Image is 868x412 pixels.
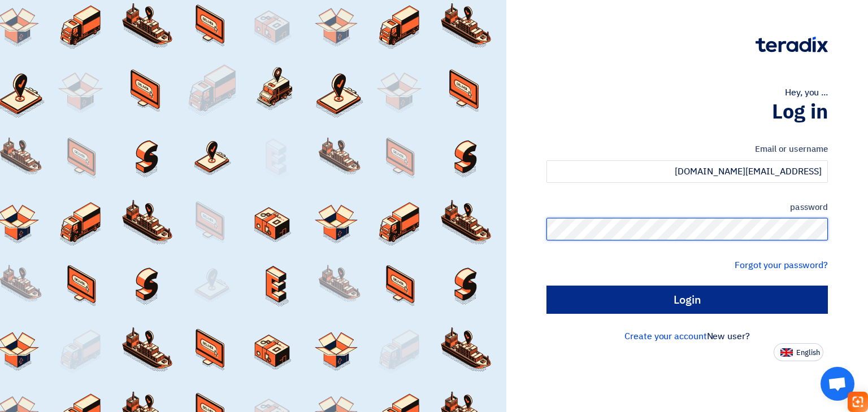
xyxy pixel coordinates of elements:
[624,330,706,343] a: Create your account
[821,367,854,401] div: Open chat
[756,37,828,52] img: Teradix logo
[735,258,828,272] a: Forgot your password?
[707,330,750,343] font: New user?
[796,347,820,358] font: English
[772,97,828,127] font: Log in
[785,86,828,99] font: Hey, you ...
[546,286,828,314] input: Login
[780,348,793,357] img: en-US.png
[790,201,828,213] font: password
[774,343,823,361] button: English
[755,143,828,155] font: Email or username
[546,160,828,183] input: Enter your work email or username...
